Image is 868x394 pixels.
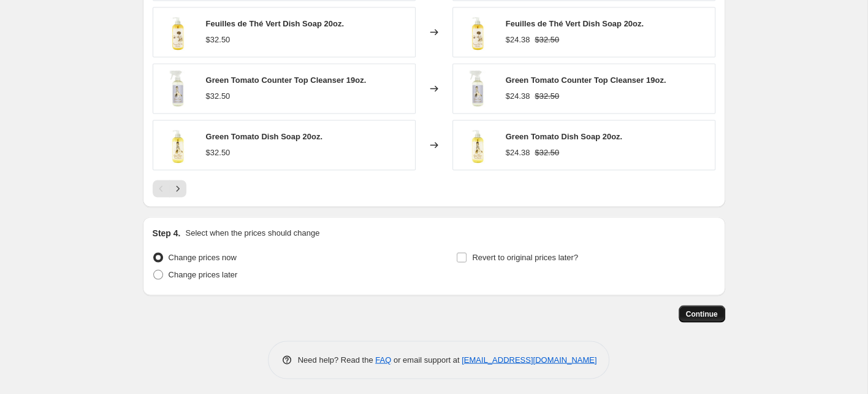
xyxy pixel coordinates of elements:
img: tomato-min-6-768x768-1_80x.jpg [459,70,496,107]
button: Next [169,180,186,197]
img: tea-dish-soap-768x768-1_80x.jpg [459,14,496,50]
span: Feuilles de Thé Vert Dish Soap 20oz. [506,19,644,28]
strike: $32.50 [535,147,559,159]
span: Continue [686,309,718,319]
div: $24.38 [506,147,530,159]
a: [EMAIL_ADDRESS][DOMAIN_NAME] [462,355,596,364]
div: $32.50 [206,90,230,102]
span: Need help? Read the [298,355,376,364]
h2: Step 4. [153,226,181,239]
span: Green Tomato Dish Soap 20oz. [506,132,622,141]
span: Green Tomato Counter Top Cleanser 19oz. [206,75,367,85]
div: $24.38 [506,90,530,102]
p: Select when the prices should change [185,226,319,239]
img: TOMATO-HAND-SOAP-768x768-1_80x.jpg [459,126,496,163]
div: $32.50 [206,34,230,46]
img: tea-dish-soap-768x768-1_80x.jpg [159,14,196,50]
button: Continue [679,305,725,322]
a: FAQ [375,355,391,364]
span: Revert to original prices later? [472,252,578,261]
span: Change prices later [169,269,238,279]
span: Green Tomato Counter Top Cleanser 19oz. [506,75,666,85]
img: TOMATO-HAND-SOAP-768x768-1_80x.jpg [159,126,196,163]
div: $32.50 [206,147,230,159]
span: or email support at [391,355,462,364]
span: Green Tomato Dish Soap 20oz. [206,132,322,141]
span: Feuilles de Thé Vert Dish Soap 20oz. [206,19,344,28]
nav: Pagination [153,180,186,197]
span: Change prices now [169,252,237,261]
strike: $32.50 [535,34,559,46]
div: $24.38 [506,34,530,46]
strike: $32.50 [535,90,559,102]
img: tomato-min-6-768x768-1_80x.jpg [159,70,196,107]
